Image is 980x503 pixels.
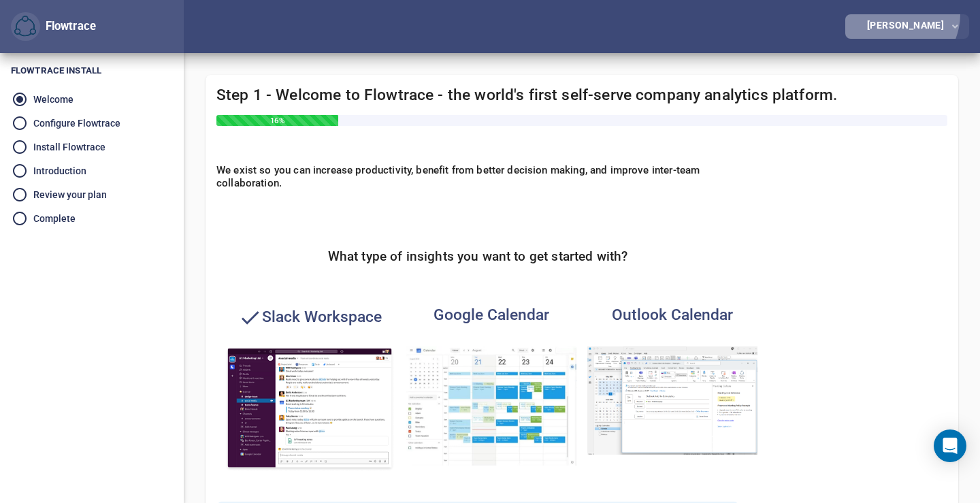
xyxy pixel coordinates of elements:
button: Flowtrace [11,12,40,42]
div: Open Intercom Messenger [934,429,966,462]
h4: Outlook Calendar [587,306,757,324]
img: Slack Workspace analytics [225,346,395,472]
img: Outlook Calendar analytics [587,346,757,455]
div: 16% [216,115,338,126]
img: Google Calendar analytics [406,346,576,466]
img: Flowtrace [14,16,36,37]
button: Google CalendarGoogle Calendar analytics [398,297,585,474]
h6: We exist so you can increase productivity, benefit from better decision making, and improve inter... [216,164,739,189]
button: [PERSON_NAME] [845,14,969,39]
div: Flowtrace [11,12,96,42]
h5: What type of insights you want to get started with? [328,249,628,265]
h4: Slack Workspace [225,306,395,329]
h4: Step 1 - Welcome to Flowtrace - the world's first self-serve company analytics platform. [216,86,947,126]
div: Flowtrace [40,18,96,35]
button: Outlook CalendarOutlook Calendar analytics [579,297,766,464]
button: Slack WorkspaceSlack Workspace analytics [216,297,403,480]
h4: Google Calendar [406,306,576,324]
div: [PERSON_NAME] [867,20,949,30]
